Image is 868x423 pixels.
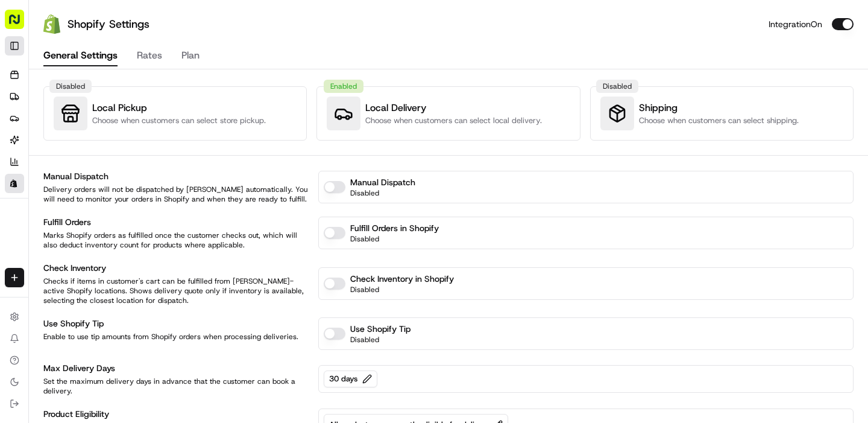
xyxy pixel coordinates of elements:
[769,18,822,30] span: Integration On
[365,101,542,115] h3: Local Delivery
[43,262,311,274] div: Check Inventory
[24,270,92,282] span: Knowledge Base
[37,220,128,229] span: Wisdom [PERSON_NAME]
[12,115,34,137] img: 1736555255976-a54dd68f-1ca7-489b-9aae-adbdc363a1c4
[350,176,415,188] p: Manual Dispatch
[639,115,799,126] p: Choose when customers can select shipping.
[10,179,17,188] img: Shopify logo
[131,220,135,229] span: •
[7,265,97,287] a: 📗Knowledge Base
[350,335,410,345] p: Disabled
[350,323,410,335] p: Use Shopify Tip
[68,16,149,33] h1: Shopify Settings
[114,270,193,282] span: API Documentation
[37,187,98,197] span: [PERSON_NAME]
[85,299,146,308] a: Powered byPylon
[137,46,162,66] button: Rates
[12,271,22,281] div: 📗
[43,377,311,396] p: Set the maximum delivery days in advance that the customer can book a delivery.
[25,115,47,137] img: 9188753566659_6852d8bf1fb38e338040_72.png
[54,127,166,137] div: We're available if you need us!
[43,185,311,204] p: Delivery orders will not be dispatched by [PERSON_NAME] automatically. You will need to monitor y...
[596,80,638,93] div: Disabled
[12,208,31,232] img: Wisdom Oko
[350,285,454,294] p: Disabled
[107,187,131,197] span: [DATE]
[350,273,454,285] p: Check Inventory in Shopify
[43,231,311,250] p: Marks Shopify orders as fulfilled once the customer checks out, which will also deduct inventory ...
[324,371,377,387] button: 30 days
[31,78,199,91] input: Clear
[43,362,311,374] div: Max Delivery Days
[43,276,311,305] p: Checks if items in customer's cart can be fulfilled from [PERSON_NAME]-active Shopify locations. ...
[12,157,81,167] div: Past conversations
[12,12,36,36] img: Nash
[324,328,345,340] button: Enable Use Shopify Tip
[49,80,92,93] div: Disabled
[43,317,311,329] div: Use Shopify Tip
[137,220,162,229] span: [DATE]
[324,181,345,193] button: Enable No Dispatch tag
[205,119,219,133] button: Start new chat
[120,299,146,308] span: Pylon
[181,46,200,66] button: Plan
[350,222,439,234] p: Fulfill Orders in Shopify
[187,154,219,169] button: See all
[43,332,311,342] p: Enable to use tip amounts from Shopify orders when processing deliveries.
[365,115,542,126] p: Choose when customers can select local delivery.
[639,101,799,115] h3: Shipping
[350,234,439,244] p: Disabled
[12,176,31,195] img: Kyle Parsons
[324,80,363,93] div: Enabled
[43,216,311,228] div: Fulfill Orders
[102,271,112,281] div: 💻
[54,115,198,127] div: Start new chat
[43,46,118,66] button: General Settings
[97,265,198,287] a: 💻API Documentation
[100,187,104,197] span: •
[24,220,34,230] img: 1736555255976-a54dd68f-1ca7-489b-9aae-adbdc363a1c4
[324,278,345,290] button: Enable Check Inventory
[92,101,266,115] h3: Local Pickup
[43,408,311,420] div: Product Eligibility
[92,115,266,126] p: Choose when customers can select store pickup.
[350,188,415,198] p: Disabled
[43,170,311,182] div: Manual Dispatch
[5,174,24,193] a: Shopify
[12,48,219,68] p: Welcome 👋
[324,227,345,239] button: Enable Fulfill Orders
